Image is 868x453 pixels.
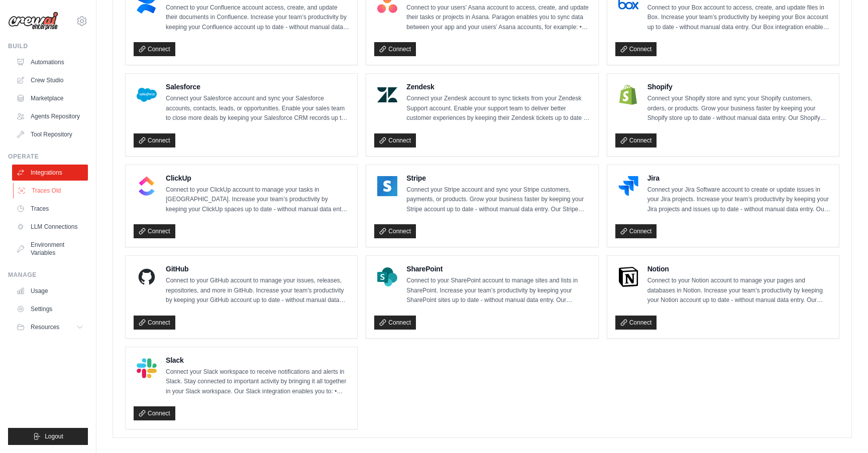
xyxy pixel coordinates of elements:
[137,176,157,196] img: ClickUp Logo
[134,224,175,238] a: Connect
[12,237,88,261] a: Environment Variables
[615,42,657,56] a: Connect
[12,126,88,142] a: Tool Repository
[12,108,88,124] a: Agents Repository
[31,323,59,331] span: Resources
[12,54,88,70] a: Automations
[8,271,88,279] div: Manage
[8,12,58,31] img: Logo
[12,219,88,235] a: LLM Connections
[12,301,88,317] a: Settings
[134,316,175,330] a: Connect
[137,267,157,287] img: GitHub Logo
[615,224,657,238] a: Connect
[374,316,416,330] a: Connect
[615,316,657,330] a: Connect
[134,406,175,420] a: Connect
[647,82,831,92] h4: Shopify
[647,264,831,274] h4: Notion
[166,367,349,397] p: Connect your Slack workspace to receive notifications and alerts in Slack. Stay connected to impo...
[647,185,831,215] p: Connect your Jira Software account to create or update issues in your Jira projects. Increase you...
[618,176,638,196] img: Jira Logo
[374,42,416,56] a: Connect
[8,153,88,161] div: Operate
[377,176,397,196] img: Stripe Logo
[406,3,590,33] p: Connect to your users’ Asana account to access, create, and update their tasks or projects in Asa...
[406,276,590,306] p: Connect to your SharePoint account to manage sites and lists in SharePoint. Increase your team’s ...
[374,133,416,147] a: Connect
[134,42,175,56] a: Connect
[166,173,349,183] h4: ClickUp
[12,283,88,299] a: Usage
[647,3,831,33] p: Connect to your Box account to access, create, and update files in Box. Increase your team’s prod...
[166,355,349,365] h4: Slack
[406,185,590,215] p: Connect your Stripe account and sync your Stripe customers, payments, or products. Grow your busi...
[647,173,831,183] h4: Jira
[8,428,88,445] button: Logout
[377,267,397,287] img: SharePoint Logo
[12,165,88,181] a: Integrations
[406,264,590,274] h4: SharePoint
[137,85,157,105] img: Salesforce Logo
[134,133,175,147] a: Connect
[374,224,416,238] a: Connect
[12,201,88,217] a: Traces
[12,90,88,106] a: Marketplace
[166,94,349,123] p: Connect your Salesforce account and sync your Salesforce accounts, contacts, leads, or opportunit...
[406,94,590,123] p: Connect your Zendesk account to sync tickets from your Zendesk Support account. Enable your suppo...
[166,82,349,92] h4: Salesforce
[12,319,88,335] button: Resources
[45,432,63,440] span: Logout
[166,3,349,33] p: Connect to your Confluence account access, create, and update their documents in Confluence. Incr...
[166,276,349,306] p: Connect to your GitHub account to manage your issues, releases, repositories, and more in GitHub....
[647,276,831,306] p: Connect to your Notion account to manage your pages and databases in Notion. Increase your team’s...
[8,42,88,50] div: Build
[615,133,657,147] a: Connect
[377,85,397,105] img: Zendesk Logo
[618,267,638,287] img: Notion Logo
[166,264,349,274] h4: GitHub
[166,185,349,215] p: Connect to your ClickUp account to manage your tasks in [GEOGRAPHIC_DATA]. Increase your team’s p...
[618,85,638,105] img: Shopify Logo
[406,82,590,92] h4: Zendesk
[647,94,831,123] p: Connect your Shopify store and sync your Shopify customers, orders, or products. Grow your busine...
[137,358,157,378] img: Slack Logo
[12,72,88,88] a: Crew Studio
[406,173,590,183] h4: Stripe
[13,183,89,199] a: Traces Old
